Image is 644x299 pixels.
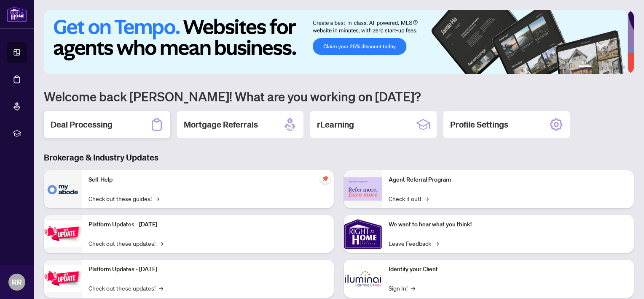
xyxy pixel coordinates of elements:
img: Self-Help [44,170,82,208]
button: 3 [602,65,605,69]
h2: Profile Settings [450,119,508,130]
a: Sign In!→ [389,283,415,293]
button: 5 [615,65,619,69]
a: Check it out!→ [389,194,429,203]
button: 6 [622,65,625,69]
span: → [159,283,163,293]
a: Leave Feedback→ [389,239,439,248]
button: 1 [578,65,592,69]
p: Identify your Client [389,265,627,274]
button: 2 [595,65,598,69]
button: Open asap [610,269,636,295]
p: Platform Updates - [DATE] [89,265,327,274]
a: Check out these updates!→ [89,239,163,248]
p: Self-Help [89,175,327,185]
p: We want to hear what you think! [389,220,627,229]
img: We want to hear what you think! [344,215,382,253]
span: → [159,239,163,248]
p: Agent Referral Program [389,175,627,185]
a: Check out these guides!→ [89,194,159,203]
img: logo [7,6,27,22]
span: pushpin [320,174,330,184]
span: → [435,239,439,248]
h2: Mortgage Referrals [184,119,258,130]
a: Check out these updates!→ [89,283,163,293]
span: → [411,283,415,293]
img: Identify your Client [344,260,382,298]
button: 4 [609,65,612,69]
img: Platform Updates - July 21, 2025 [44,220,82,247]
img: Platform Updates - July 8, 2025 [44,265,82,292]
span: → [424,194,429,203]
h3: Brokerage & Industry Updates [44,152,634,163]
p: Platform Updates - [DATE] [89,220,327,229]
span: → [155,194,159,203]
h1: Welcome back [PERSON_NAME]! What are you working on [DATE]? [44,88,634,104]
img: Agent Referral Program [344,177,382,201]
h2: Deal Processing [51,119,113,130]
h2: rLearning [317,119,354,130]
span: RR [12,276,22,288]
img: Slide 0 [44,10,628,74]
